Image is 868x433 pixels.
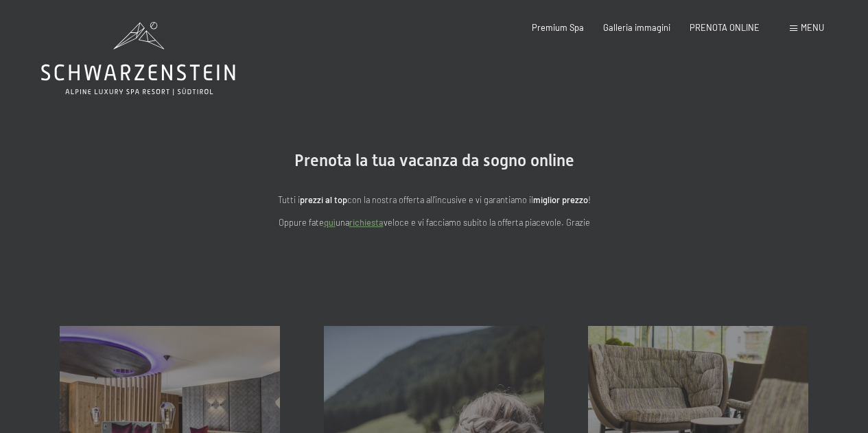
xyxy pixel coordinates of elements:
a: quì [324,217,336,228]
a: richiesta [349,217,384,228]
p: Tutti i con la nostra offerta all'incusive e vi garantiamo il ! [160,193,709,207]
p: Oppure fate una veloce e vi facciamo subito la offerta piacevole. Grazie [160,215,709,229]
span: Menu [801,22,824,33]
a: Premium Spa [532,22,584,33]
strong: miglior prezzo [533,194,588,205]
span: Prenota la tua vacanza da sogno online [294,151,574,170]
a: Galleria immagini [603,22,670,33]
a: PRENOTA ONLINE [690,22,760,33]
strong: prezzi al top [300,194,347,205]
